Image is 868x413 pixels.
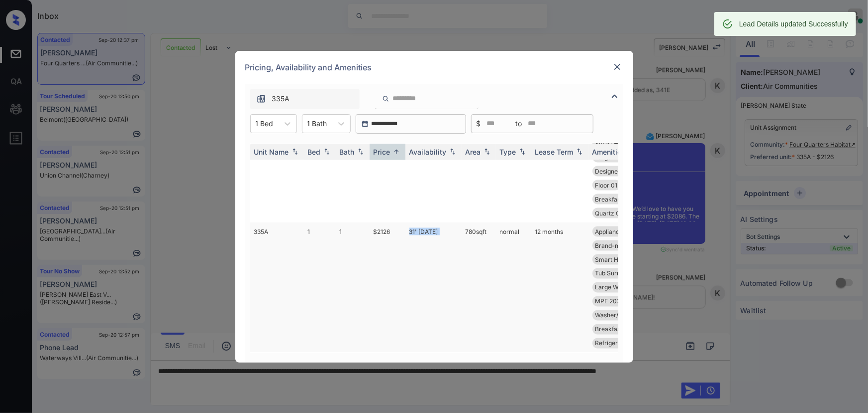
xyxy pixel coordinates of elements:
span: Designer Cabine... [595,168,647,175]
td: 780 sqft [462,222,496,353]
img: sorting [575,148,584,155]
span: 335A [272,93,290,104]
div: Type [500,148,516,156]
img: sorting [290,148,300,155]
span: Breakfast Bar/n... [595,326,644,333]
img: sorting [322,148,332,155]
span: Smart Home Ther... [595,256,650,263]
div: Lease Term [535,148,574,156]
td: 1 [336,222,370,353]
div: Unit Name [254,148,289,156]
div: Lead Details updated Successfully [739,15,848,33]
span: Brand-new Kitch... [595,242,648,249]
div: Pricing, Availability and Amenities [235,51,633,84]
td: 1 [304,222,336,353]
span: Washer/Dryer St... [595,312,647,319]
td: $2126 [370,222,405,353]
img: sorting [482,148,492,155]
td: 1 [336,106,370,222]
td: $2126 [370,106,405,222]
td: 1 [304,106,336,222]
img: sorting [517,148,527,155]
img: icon-zuma [609,90,621,102]
div: Area [466,148,481,156]
span: to [516,118,522,129]
img: icon-zuma [256,94,266,104]
img: sorting [448,148,458,155]
span: Breakfast Bar/n... [595,196,644,203]
div: Bath [340,148,355,156]
td: 12 months [531,222,588,353]
div: Availability [409,148,447,156]
span: Refrigerator Le... [595,340,643,347]
td: 780 sqft [462,106,496,222]
img: sorting [356,148,366,155]
span: Appliances Stai... [595,228,643,235]
img: icon-zuma [382,94,389,103]
td: 04' [DATE] [405,106,462,222]
span: Large Walk-in C... [595,284,645,291]
span: Quartz Countert... [595,209,646,217]
span: Floor 01 [595,182,618,189]
td: normal [496,222,531,353]
td: 335A [250,222,304,353]
td: 345B [250,106,304,222]
img: sorting [391,148,401,156]
span: Tub Surround 20... [595,270,647,277]
div: Amenities [592,148,626,156]
span: MPE 2024 Fitnes... [595,298,648,305]
td: 31' [DATE] [405,222,462,353]
img: close [612,62,622,72]
div: Bed [308,148,321,156]
td: normal [496,106,531,222]
td: 12 months [531,106,588,222]
div: Price [374,148,390,156]
span: $ [477,118,481,129]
